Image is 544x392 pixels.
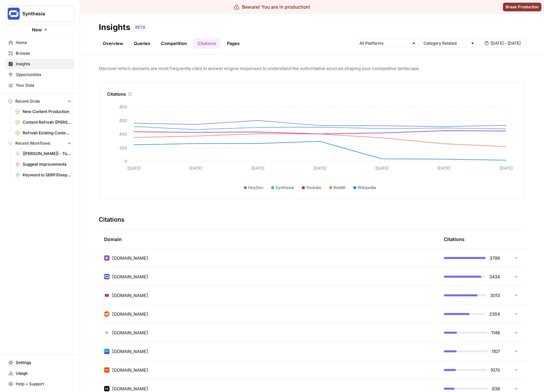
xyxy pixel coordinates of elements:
span: New [32,26,42,33]
a: [[PERSON_NAME]] - Tools & Features Pages Refreshe - [MAIN WORKFLOW] [12,148,74,159]
button: New [5,25,74,35]
button: Workspace: Synthesia [5,5,74,22]
span: Break Production [506,4,539,10]
span: 1107 [492,348,500,355]
a: Overview [99,38,127,49]
span: 3013 [490,292,500,299]
a: Home [5,37,74,48]
span: [DOMAIN_NAME] [112,348,148,355]
span: Browse [16,50,71,56]
span: HeyGen [248,185,263,191]
span: [DOMAIN_NAME] [112,255,148,261]
tspan: [DATE] [189,166,202,171]
tspan: [DATE] [251,166,264,171]
span: [DOMAIN_NAME] [112,367,148,373]
img: t7020at26d8erv19khrwcw8unm2u [104,349,109,354]
div: Citations [444,230,465,248]
span: Your Data [16,82,71,88]
span: 3434 [489,273,500,280]
tspan: [DATE] [313,166,326,171]
span: Usage [16,370,71,376]
tspan: 600 [119,118,127,123]
span: Help + Support [16,381,71,387]
span: 1070 [491,367,500,373]
tspan: [DATE] [500,166,513,171]
span: Settings [16,360,71,366]
img: Synthesia Logo [8,8,20,20]
span: Youtube [306,185,321,191]
tspan: 800 [119,104,127,109]
img: vm3p9xuvjyp37igu3cuc8ys7u6zv [104,330,109,335]
div: Insights [99,22,130,33]
span: [DOMAIN_NAME] [112,311,148,317]
img: 8scb49tlb2vriaw9mclg8ae1t35j [104,367,109,373]
img: m2cl2pnoess66jx31edqk0jfpcfn [104,311,109,317]
a: Suggest improvements [12,159,74,170]
a: Insights [5,59,74,69]
div: Domain [104,230,433,248]
span: Synthesia [275,185,294,191]
span: [DATE] - [DATE] [491,40,521,46]
a: Your Data [5,80,74,91]
span: New Content Production [23,109,71,115]
span: 3799 [490,255,500,261]
span: [DOMAIN_NAME] [112,385,148,392]
tspan: [DATE] [375,166,388,171]
tspan: [DATE] [127,166,141,171]
a: Pages [223,38,244,49]
h3: Citations [99,215,124,224]
span: Refresh Existing Content (1) [23,130,71,136]
a: Content Refresh ([PERSON_NAME]) [12,117,74,128]
tspan: 0 [124,159,127,164]
input: Category Related [424,40,468,47]
span: 1148 [491,329,500,336]
span: Wikipedia [357,185,376,191]
span: [DOMAIN_NAME] [112,329,148,336]
span: [DOMAIN_NAME] [112,292,148,299]
tspan: [DATE] [438,166,451,171]
span: Insights [16,61,71,67]
a: Citations [194,38,220,49]
button: [DATE] - [DATE] [480,39,525,48]
img: kn4yydfihu1m6ctu54l2b7jhf7vx [104,274,109,279]
span: Recent Grids [15,98,40,104]
span: [DOMAIN_NAME] [112,273,148,280]
img: 9w0gpg5mysfnm3lmj7yygg5fv3dk [104,255,109,261]
div: Citations [107,91,517,97]
span: Home [16,40,71,46]
div: Beware! You are in production! [234,4,310,10]
a: Refresh Existing Content (1) [12,128,74,138]
a: New Content Production [12,106,74,117]
a: Opportunities [5,69,74,80]
a: Keyword to SERP/Deep Research [12,170,74,180]
span: 939 [492,385,500,392]
a: Competition [157,38,191,49]
span: Synthesia [22,10,63,17]
button: Recent Grids [5,96,74,106]
button: Recent Workflows [5,138,74,148]
input: All Platforms [359,40,409,47]
div: BETA [133,24,148,31]
span: Recent Workflows [15,140,50,146]
tspan: 200 [119,145,127,150]
span: Content Refresh ([PERSON_NAME]) [23,119,71,125]
img: wbzcudw5kms8jr96o3ay9o5jrnna [104,386,109,391]
span: Discover which domains are most frequently cited in answer engine responses to understand the aut... [99,65,525,72]
tspan: 400 [119,132,127,137]
button: Help + Support [5,379,74,389]
span: Keyword to SERP/Deep Research [23,172,71,178]
a: Queries [130,38,154,49]
span: 2354 [489,311,500,317]
span: Suggest improvements [23,161,71,167]
button: Break Production [503,3,541,11]
a: Browse [5,48,74,59]
a: Settings [5,357,74,368]
span: Opportunities [16,72,71,78]
a: Usage [5,368,74,379]
img: 0zkdcw4f2if10gixueqlxn0ffrb2 [104,293,109,298]
span: [[PERSON_NAME]] - Tools & Features Pages Refreshe - [MAIN WORKFLOW] [23,151,71,157]
span: Reddit [333,185,345,191]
